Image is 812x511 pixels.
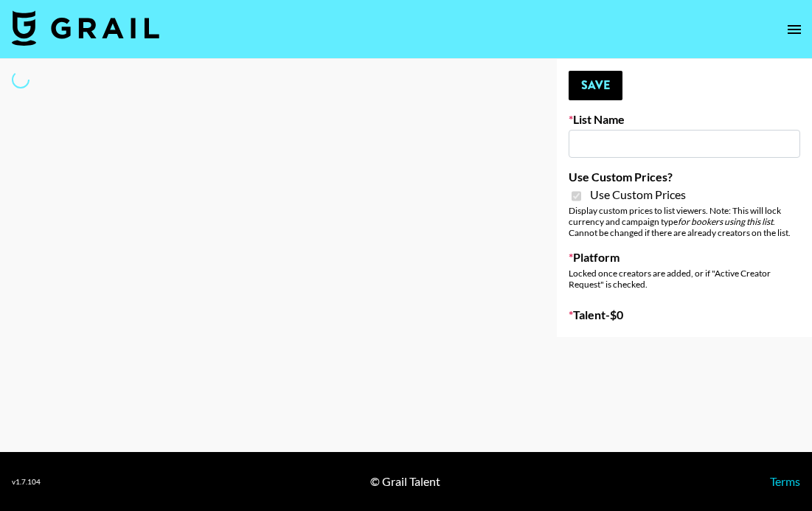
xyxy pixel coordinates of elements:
div: Locked once creators are added, or if "Active Creator Request" is checked. [569,268,800,290]
img: Grail Talent [12,10,159,46]
em: for bookers using this list [678,216,773,227]
div: v 1.7.104 [12,477,41,487]
a: Terms [770,474,800,488]
div: Display custom prices to list viewers. Note: This will lock currency and campaign type . Cannot b... [569,205,800,238]
label: Platform [569,250,800,265]
button: open drawer [780,15,809,44]
label: Talent - $ 0 [569,307,800,322]
label: Use Custom Prices? [569,170,800,184]
label: List Name [569,112,800,127]
div: © Grail Talent [370,474,440,489]
button: Save [569,71,622,100]
span: Use Custom Prices [590,187,686,202]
